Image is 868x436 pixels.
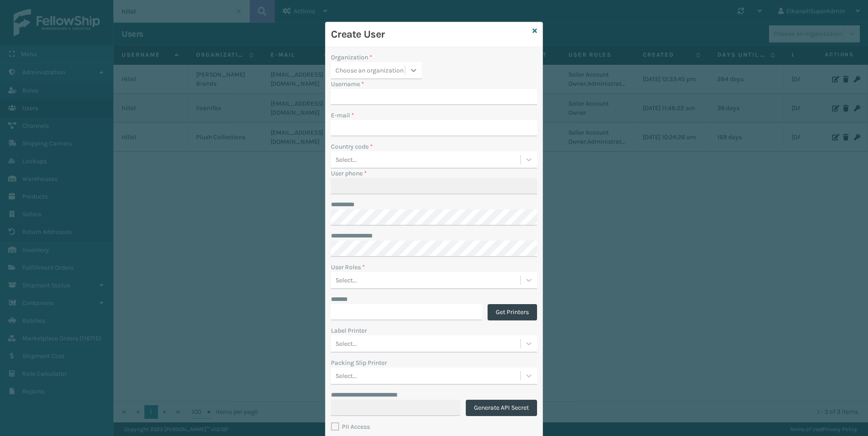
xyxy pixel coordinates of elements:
label: Username [331,79,364,89]
label: Packing Slip Printer [331,358,387,368]
div: Select... [335,155,357,165]
button: Get Printers [488,304,537,320]
label: PII Access [331,423,370,431]
label: Country code [331,142,373,151]
label: User phone [331,169,367,178]
div: Select... [335,339,357,349]
h3: Create User [331,28,529,41]
div: Choose an organization [335,66,404,75]
label: Organization [331,53,372,62]
label: Label Printer [331,326,367,335]
button: Generate API Secret [466,400,537,416]
div: Select... [335,276,357,285]
div: Select... [335,371,357,381]
label: User Roles [331,262,365,272]
label: E-mail [331,111,354,120]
